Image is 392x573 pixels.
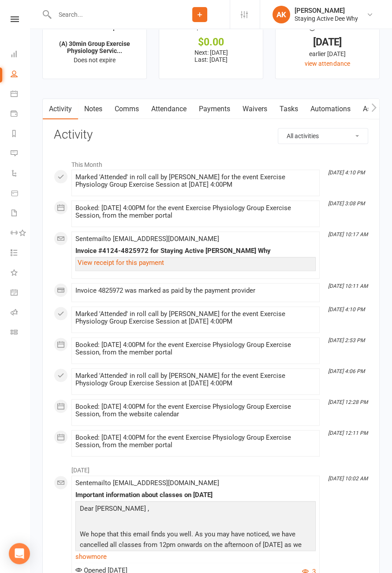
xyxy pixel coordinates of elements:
[11,283,30,303] a: General attendance kiosk mode
[193,99,236,119] a: Payments
[284,38,371,47] div: [DATE]
[328,337,365,343] i: [DATE] 2:53 PM
[236,99,273,119] a: Waivers
[75,434,316,449] div: Booked: [DATE] 4:00PM for the event Exercise Physiology Group Exercise Session, from the member p...
[54,155,368,170] li: This Month
[284,49,371,59] div: earlier [DATE]
[328,170,365,176] i: [DATE] 4:10 PM
[273,99,304,119] a: Tasks
[75,287,316,294] div: Invoice 4825972 was marked as paid by the payment provider
[328,430,368,436] i: [DATE] 12:11 PM
[145,99,193,119] a: Attendance
[75,341,316,356] div: Booked: [DATE] 4:00PM for the event Exercise Physiology Group Exercise Session, from the member p...
[52,8,170,21] input: Search...
[11,323,30,343] a: Class kiosk mode
[54,461,368,475] li: [DATE]
[78,99,108,119] a: Notes
[69,22,120,38] div: Memberships
[167,49,255,63] p: Next: [DATE] Last: [DATE]
[75,173,316,188] div: Marked 'Attended' in roll call by [PERSON_NAME] for the event Exercise Physiology Group Exercise ...
[75,550,316,563] a: show more
[11,124,30,144] a: Reports
[75,310,316,325] div: Marked 'Attended' in roll call by [PERSON_NAME] for the event Exercise Physiology Group Exercise ...
[167,38,255,47] div: $0.00
[328,368,365,374] i: [DATE] 4:06 PM
[273,6,290,23] div: AK
[305,60,350,67] a: view attendance
[11,303,30,323] a: Roll call kiosk mode
[304,99,357,119] a: Automations
[328,283,368,289] i: [DATE] 10:11 AM
[59,40,130,54] strong: (A) 30min Group Exercise Physiology Servic...
[295,7,358,15] div: [PERSON_NAME]
[11,184,30,204] a: Product Sales
[11,85,30,105] a: Calendar
[75,235,219,243] span: Sent email to [EMAIL_ADDRESS][DOMAIN_NAME]
[11,264,30,283] a: What's New
[11,105,30,124] a: Payments
[75,479,219,487] span: Sent email to [EMAIL_ADDRESS][DOMAIN_NAME]
[328,306,365,313] i: [DATE] 4:10 PM
[43,99,78,119] a: Activity
[9,543,30,564] div: Open Intercom Messenger
[11,45,30,65] a: Dashboard
[75,247,316,255] div: Invoice #4124-4825972 for Staying Active [PERSON_NAME] Why
[75,491,316,499] div: Important information about classes on [DATE]
[78,529,314,563] p: We hope that this email finds you well. As you may have noticed, we have cancelled all classes fr...
[328,231,368,237] i: [DATE] 10:17 AM
[54,128,368,142] h3: Activity
[328,475,368,482] i: [DATE] 10:02 AM
[295,15,358,23] div: Staying Active Dee Why
[75,403,316,418] div: Booked: [DATE] 4:00PM for the event Exercise Physiology Group Exercise Session, from the website ...
[75,372,316,387] div: Marked 'Attended' in roll call by [PERSON_NAME] for the event Exercise Physiology Group Exercise ...
[11,65,30,85] a: People
[78,503,314,516] p: Dear [PERSON_NAME] ,
[309,22,346,38] div: Last visit
[108,99,145,119] a: Comms
[78,259,164,267] a: View receipt for this payment
[195,22,227,38] div: $ Balance
[74,57,116,64] span: Does not expire
[328,399,368,405] i: [DATE] 12:28 PM
[328,200,365,207] i: [DATE] 3:08 PM
[75,204,316,219] div: Booked: [DATE] 4:00PM for the event Exercise Physiology Group Exercise Session, from the member p...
